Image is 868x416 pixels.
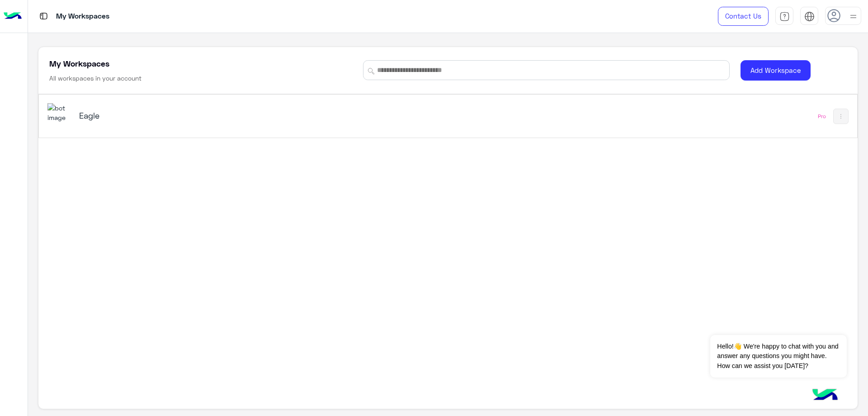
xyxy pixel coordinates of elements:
[779,11,790,22] img: tab
[47,103,72,123] img: 713415422032625
[718,7,769,26] a: Contact Us
[775,7,793,26] a: tab
[848,11,859,22] img: profile
[809,380,841,411] img: hulul-logo.png
[49,74,142,83] h6: All workspaces in your account
[804,11,815,22] img: tab
[79,110,368,121] h5: Eagle
[818,113,826,120] div: Pro
[38,10,49,22] img: tab
[49,58,109,69] h5: My Workspaces
[710,335,846,378] span: Hello!👋 We're happy to chat with you and answer any questions you might have. How can we assist y...
[741,60,811,81] button: Add Workspace
[4,7,22,26] img: Logo
[56,10,109,23] p: My Workspaces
